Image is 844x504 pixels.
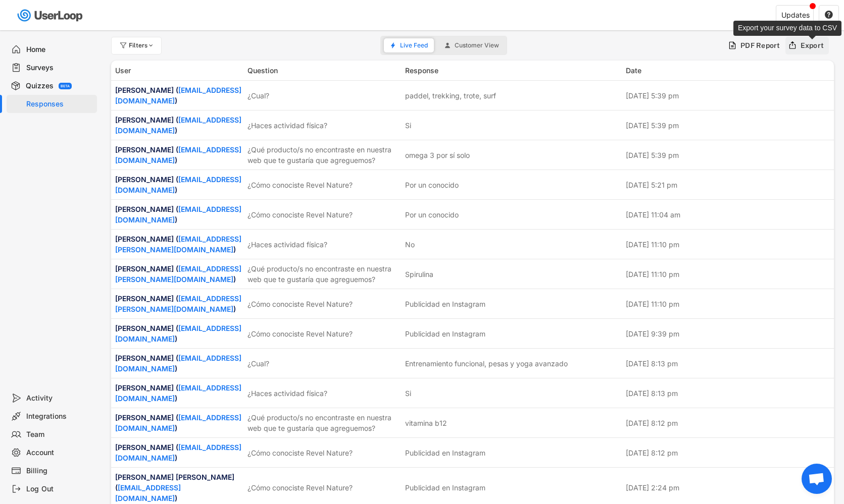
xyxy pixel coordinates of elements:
div: Si [405,120,411,131]
div: ¿Haces actividad física? [247,239,399,250]
div: [DATE] 5:21 pm [626,180,830,190]
div: [DATE] 8:12 pm [626,418,830,428]
div: [PERSON_NAME] [PERSON_NAME] ( ) [115,472,241,503]
div: [PERSON_NAME] ( ) [115,353,241,374]
div: [PERSON_NAME] ( ) [115,263,241,285]
a: [EMAIL_ADDRESS][DOMAIN_NAME] [115,483,181,502]
div: omega 3 por sí solo [405,150,470,160]
div: PDF Report [740,41,780,50]
a: [EMAIL_ADDRESS][DOMAIN_NAME] [115,413,241,432]
div: ¿Haces actividad física? [247,120,399,131]
div: ¿Cómo conociste Revel Nature? [247,447,399,458]
div: [PERSON_NAME] ( ) [115,323,241,344]
a: [EMAIL_ADDRESS][DOMAIN_NAME] [115,116,241,135]
div: [DATE] 8:13 pm [626,388,830,399]
div: Por un conocido [405,180,459,190]
div: Publicidad en Instagram [405,482,485,493]
div: ¿Cómo conociste Revel Nature? [247,180,399,190]
div: ¿Cual? [247,90,399,101]
button: Customer View [438,38,505,52]
div: ¿Cómo conociste Revel Nature? [247,209,399,220]
div: Responses [26,99,93,109]
div: [PERSON_NAME] ( ) [115,293,241,314]
a: [EMAIL_ADDRESS][PERSON_NAME][DOMAIN_NAME] [115,294,241,313]
span: Live Feed [400,42,428,48]
div: Billing [26,466,93,476]
div: Open chat [802,464,832,494]
a: [EMAIL_ADDRESS][PERSON_NAME][DOMAIN_NAME] [115,264,241,284]
button: Live Feed [384,38,434,52]
div: ¿Cómo conociste Revel Nature? [247,299,399,309]
div: [PERSON_NAME] ( ) [115,234,241,255]
button:  [824,11,833,20]
a: [EMAIL_ADDRESS][DOMAIN_NAME] [115,443,241,462]
span: Customer View [455,42,499,48]
div: ¿Cómo conociste Revel Nature? [247,328,399,339]
a: [EMAIL_ADDRESS][PERSON_NAME][DOMAIN_NAME] [115,235,241,254]
div: Spirulina [405,269,433,279]
a: [EMAIL_ADDRESS][DOMAIN_NAME] [115,175,241,194]
div: No [405,239,415,250]
div: [DATE] 2:24 pm [626,482,830,493]
div: [DATE] 5:39 pm [626,120,830,131]
div: [PERSON_NAME] ( ) [115,412,241,433]
div: User [115,65,241,76]
div: [PERSON_NAME] ( ) [115,144,241,165]
div: Log Out [26,484,93,494]
div: [DATE] 5:39 pm [626,150,830,160]
div: vitamina b12 [405,418,447,428]
a: [EMAIL_ADDRESS][DOMAIN_NAME] [115,354,241,373]
div: [DATE] 11:10 pm [626,269,830,279]
div: [PERSON_NAME] ( ) [115,174,241,195]
div: Integrations [26,412,93,421]
div: [DATE] 9:39 pm [626,328,830,339]
div: Surveys [26,63,93,73]
img: userloop-logo-01.svg [15,5,86,26]
div: [PERSON_NAME] ( ) [115,382,241,404]
div: BETA [61,84,70,88]
div: ¿Qué producto/s no encontraste en nuestra web que te gustaría que agreguemos? [247,144,399,165]
div: [DATE] 5:39 pm [626,90,830,101]
a: [EMAIL_ADDRESS][DOMAIN_NAME] [115,324,241,343]
div: Publicidad en Instagram [405,299,485,309]
div: Account [26,448,93,458]
div: [DATE] 11:04 am [626,209,830,220]
div: Quizzes [26,81,54,91]
div: Response [405,65,620,76]
div: Question [247,65,399,76]
div: Date [626,65,830,76]
div: [DATE] 8:12 pm [626,447,830,458]
a: [EMAIL_ADDRESS][DOMAIN_NAME] [115,145,241,164]
div: Activity [26,394,93,403]
div: ¿Qué producto/s no encontraste en nuestra web que te gustaría que agreguemos? [247,412,399,433]
div: Home [26,45,93,54]
div: [PERSON_NAME] ( ) [115,85,241,106]
div: [PERSON_NAME] ( ) [115,442,241,463]
div: Publicidad en Instagram [405,328,485,339]
div: paddel, trekking, trote, surf [405,90,496,101]
div: [DATE] 11:10 pm [626,239,830,250]
div: ¿Qué producto/s no encontraste en nuestra web que te gustaría que agreguemos? [247,263,399,285]
div: Filters [129,42,155,48]
div: Entrenamiento funcional, pesas y yoga avanzado [405,358,568,369]
div: Publicidad en Instagram [405,447,485,458]
div: Si [405,388,411,399]
text:  [825,10,833,19]
div: Updates [781,12,810,19]
a: [EMAIL_ADDRESS][DOMAIN_NAME] [115,205,241,224]
div: [DATE] 8:13 pm [626,358,830,369]
div: ¿Cual? [247,358,399,369]
div: ¿Cómo conociste Revel Nature? [247,482,399,493]
div: ¿Haces actividad física? [247,388,399,399]
div: Team [26,430,93,439]
div: [DATE] 11:10 pm [626,299,830,309]
div: [PERSON_NAME] ( ) [115,115,241,136]
div: Por un conocido [405,209,459,220]
a: [EMAIL_ADDRESS][DOMAIN_NAME] [115,383,241,403]
a: [EMAIL_ADDRESS][DOMAIN_NAME] [115,86,241,105]
div: [PERSON_NAME] ( ) [115,204,241,225]
div: Export [801,41,824,50]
